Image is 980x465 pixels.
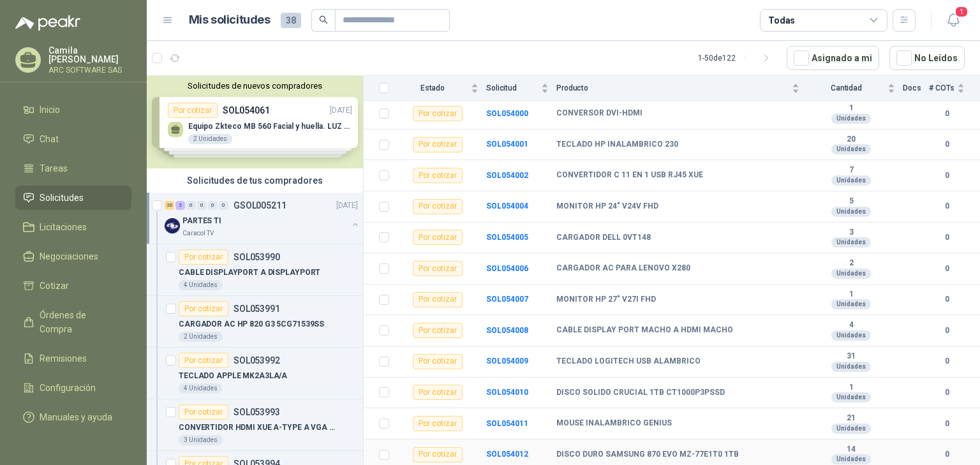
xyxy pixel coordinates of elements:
div: Solicitudes de tus compradores [147,168,363,193]
p: TECLADO APPLE MK2A3LA/A [179,370,287,382]
a: SOL054005 [486,233,528,242]
b: CABLE DISPLAY PORT MACHO A HDMI MACHO [556,325,733,336]
a: Licitaciones [15,215,131,239]
b: SOL054007 [486,295,528,304]
div: Por cotizar [413,416,463,431]
a: SOL054009 [486,357,528,365]
b: 0 [929,293,965,306]
span: Configuración [40,381,96,395]
b: 0 [929,108,965,120]
b: 14 [807,445,895,455]
b: 0 [929,138,965,151]
div: Unidades [831,424,871,434]
a: SOL054004 [486,202,528,210]
div: 0 [208,201,218,210]
b: SOL054000 [486,109,528,118]
th: Solicitud [486,76,556,101]
div: Unidades [831,144,871,154]
div: Por cotizar [413,385,463,400]
div: Por cotizar [413,230,463,245]
span: 1 [954,6,969,18]
div: Por cotizar [179,301,228,316]
a: Por cotizarSOL053990CABLE DISPLAYPORT A DISPLAYPORT4 Unidades [147,244,363,296]
p: SOL053990 [234,253,280,262]
b: 1 [807,103,895,114]
b: 0 [929,448,965,461]
p: PARTES TI [182,215,221,227]
div: Por cotizar [413,323,463,338]
a: Por cotizarSOL053992TECLADO APPLE MK2A3LA/A4 Unidades [147,348,363,399]
div: Por cotizar [413,447,463,462]
a: SOL054010 [486,388,528,397]
div: 0 [219,201,228,210]
a: Chat [15,127,131,151]
div: 0 [186,201,196,210]
a: Solicitudes [15,186,131,210]
b: 1 [807,383,895,393]
span: Solicitudes [40,191,84,205]
div: Por cotizar [413,168,463,183]
div: Por cotizar [179,353,228,368]
img: Company Logo [165,218,180,233]
div: Unidades [831,175,871,186]
b: 21 [807,413,895,424]
span: Negociaciones [40,249,98,263]
div: Por cotizar [179,404,228,420]
div: Por cotizar [179,249,228,265]
h1: Mis solicitudes [189,11,271,29]
b: 7 [807,165,895,175]
p: CABLE DISPLAYPORT A DISPLAYPORT [179,267,320,279]
b: 31 [807,351,895,362]
button: No Leídos [889,46,965,70]
p: Camila [PERSON_NAME] [48,46,131,64]
div: Unidades [831,114,871,124]
p: ARC SOFTWARE SAS [48,66,131,74]
th: Estado [397,76,486,101]
b: 0 [929,200,965,212]
b: TECLADO HP INALAMBRICO 230 [556,140,678,150]
span: Cotizar [40,279,69,293]
div: Por cotizar [413,106,463,121]
a: SOL054008 [486,326,528,335]
a: SOL054011 [486,419,528,428]
b: 3 [807,228,895,238]
b: 20 [807,135,895,145]
b: 0 [929,325,965,337]
b: 0 [929,263,965,275]
span: # COTs [929,84,954,92]
div: Unidades [831,362,871,372]
div: 4 Unidades [179,383,223,394]
div: Unidades [831,299,871,309]
span: Estado [397,84,468,92]
b: DISCO SOLIDO CRUCIAL 1TB CT1000P3PSSD [556,388,725,398]
span: Licitaciones [40,220,87,234]
div: Unidades [831,330,871,341]
b: 1 [807,290,895,300]
div: Unidades [831,392,871,402]
b: MONITOR HP 24" V24V FHD [556,202,658,212]
a: Tareas [15,156,131,181]
b: 0 [929,232,965,244]
div: Solicitudes de nuevos compradoresPor cotizarSOL054061[DATE] Equipo Zkteco MB 560 Facial y huella.... [147,76,363,168]
b: CARGADOR AC PARA LENOVO X280 [556,263,690,274]
b: DISCO DURO SAMSUNG 870 EVO MZ-77E1T0 1TB [556,450,739,460]
b: SOL054012 [486,450,528,459]
b: CONVERSOR DVI-HDMI [556,108,642,119]
span: Manuales y ayuda [40,410,112,424]
a: SOL054001 [486,140,528,149]
b: 4 [807,320,895,330]
b: CONVERTIDOR C 11 EN 1 USB RJ45 XUE [556,170,703,181]
div: 0 [197,201,207,210]
p: SOL053991 [234,304,280,313]
div: Por cotizar [413,137,463,152]
span: Remisiones [40,351,87,365]
b: 5 [807,196,895,207]
span: search [319,15,328,24]
div: 1 - 50 de 122 [698,48,776,68]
